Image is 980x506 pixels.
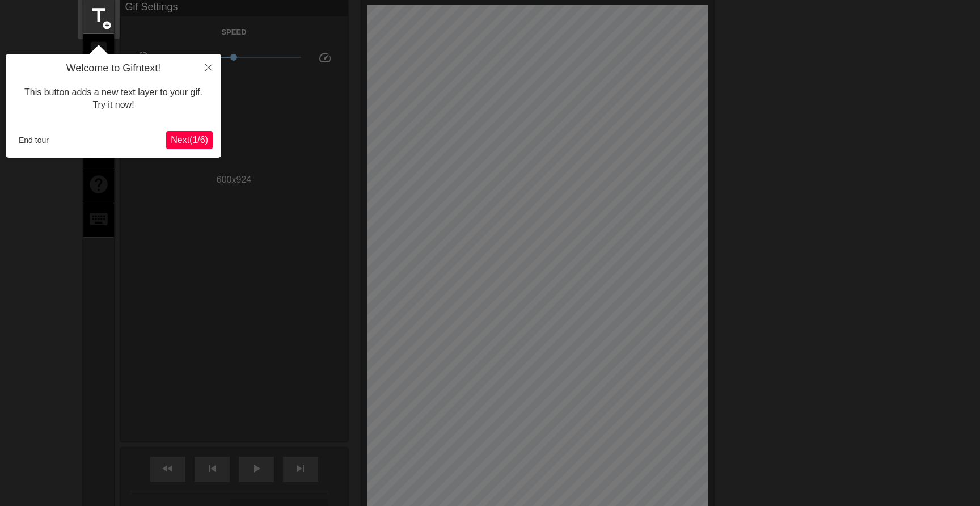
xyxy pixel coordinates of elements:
div: This button adds a new text layer to your gif. Try it now! [14,75,213,123]
span: Next ( 1 / 6 ) [171,135,208,145]
button: End tour [14,132,53,149]
button: Next [166,131,213,149]
button: Close [196,54,221,80]
h4: Welcome to Gifntext! [14,62,213,75]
